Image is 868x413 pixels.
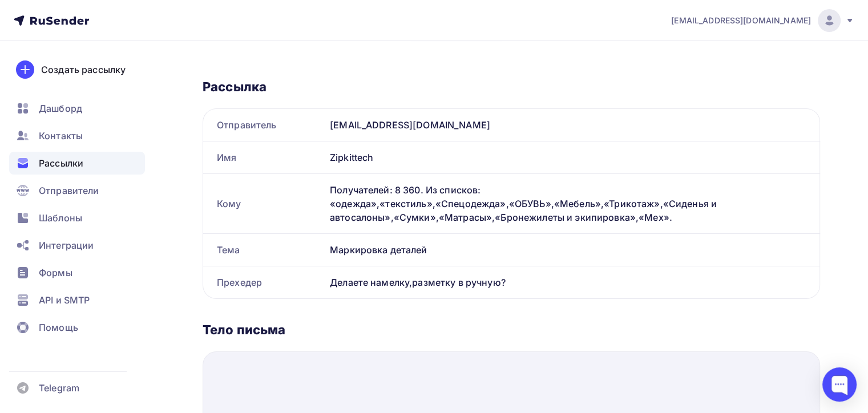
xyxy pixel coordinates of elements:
a: Дашборд [9,97,145,120]
div: Делаете намелку,разметку в ручную? [325,266,819,298]
div: Кому [203,174,325,233]
div: [EMAIL_ADDRESS][DOMAIN_NAME] [325,109,819,141]
a: Рассылки [9,152,145,175]
div: Рассылка [203,79,820,95]
div: Получателей: 8 360. Из списков: «одежда»,«текстиль»,«Спецодежда»,«ОБУВЬ»,«Мебель»,«Трикотаж»,«Сид... [330,183,806,224]
div: Zipkittech [325,141,819,173]
span: API и SMTP [39,293,90,307]
a: Формы [9,261,145,284]
span: Формы [39,266,72,280]
span: Telegram [39,381,79,395]
a: Шаблоны [9,206,145,229]
span: Контакты [39,129,83,143]
div: Маркировка деталей [325,234,819,266]
a: Контакты [9,124,145,147]
a: Отправители [9,179,145,202]
span: Помощь [39,321,78,334]
span: Отправители [39,184,99,197]
span: Интеграции [39,238,94,252]
span: Шаблоны [39,211,82,225]
div: Тело письма [203,322,820,338]
div: Тема [203,234,325,266]
span: Рассылки [39,156,83,170]
div: Создать рассылку [41,63,126,76]
div: Отправитель [203,109,325,141]
span: [EMAIL_ADDRESS][DOMAIN_NAME] [671,15,811,26]
div: Прехедер [203,266,325,298]
span: Дашборд [39,102,82,115]
div: Имя [203,141,325,173]
a: [EMAIL_ADDRESS][DOMAIN_NAME] [671,9,854,32]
